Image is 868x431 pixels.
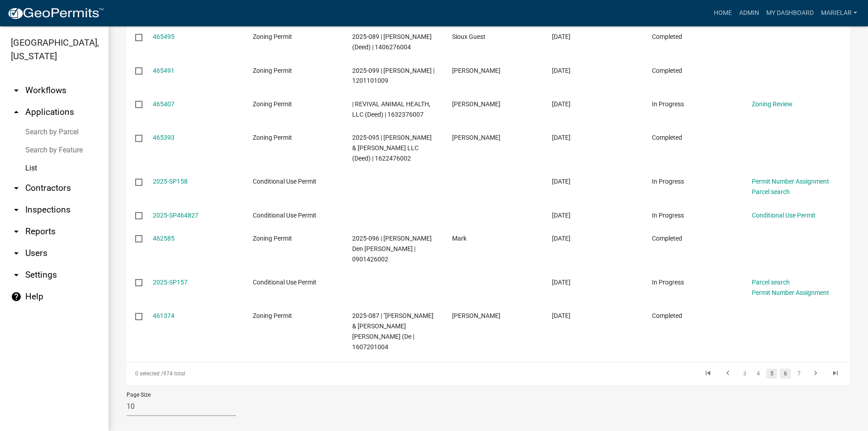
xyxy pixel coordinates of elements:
span: 08/18/2025 [552,33,571,40]
a: 465495 [153,33,175,40]
a: 465407 [153,100,175,108]
span: Conditional Use Permit [253,178,316,185]
span: | REVIVAL ANIMAL HEALTH, LLC (Deed) | 1632376007 [352,100,430,118]
span: 2025-087 | "BEEK, WENDELL D. & MOLLY M. VAN JT (De | 1607201004 [352,312,434,350]
i: arrow_drop_down [11,183,22,194]
a: 5 [766,369,777,379]
a: 465491 [153,67,175,74]
a: Parcel search [752,279,790,286]
a: 2025-SP158 [153,178,188,185]
a: 462585 [153,235,175,242]
span: In Progress [652,279,684,286]
span: Zoning Permit [253,100,292,108]
span: 2025-099 | Dolan Granstra | 1201101009 [352,67,434,85]
span: Zoning Permit [253,134,292,141]
span: 2025-096 | Mark Den Hollander | 0901426002 [352,235,432,263]
a: Permit Number Assignment [752,178,829,185]
a: Conditional Use Permit [752,212,816,219]
span: In Progress [652,100,684,108]
a: Admin [736,5,763,22]
i: arrow_drop_down [11,270,22,280]
a: 2025-SP464827 [153,212,198,219]
i: arrow_drop_down [11,85,22,96]
a: My Dashboard [763,5,817,22]
span: 08/11/2025 [552,279,571,286]
a: Zoning Review [752,100,793,108]
a: marielar [817,5,861,22]
span: 08/08/2025 [552,312,571,319]
span: Wendell Van beek [452,312,500,319]
span: 08/12/2025 [552,235,571,242]
i: arrow_drop_up [11,107,22,118]
span: 08/18/2025 [552,100,571,108]
a: go to next page [807,369,824,379]
span: Zoning Permit [253,67,292,74]
span: In Progress [652,178,684,185]
i: arrow_drop_down [11,226,22,237]
i: arrow_drop_down [11,248,22,259]
span: 2025-095 | OOLMAN, BRIAN & KIM LLC (Deed) | 1622476002 [352,134,432,162]
span: 08/18/2025 [552,134,571,141]
a: Home [710,5,736,22]
a: 7 [793,369,804,379]
span: Completed [652,235,682,242]
a: 6 [780,369,791,379]
a: go to first page [699,369,717,379]
span: Conditional Use Permit [253,212,316,219]
span: Completed [652,67,682,74]
li: page 3 [738,366,751,381]
a: 465393 [153,134,175,141]
span: Completed [652,312,682,319]
span: Dave Goslinga [452,100,500,108]
span: Completed [652,134,682,141]
a: go to previous page [719,369,736,379]
a: Parcel search [752,188,790,195]
span: Mark [452,235,467,242]
a: Permit Number Assignment [752,289,829,296]
li: page 7 [792,366,806,381]
span: 08/18/2025 [552,178,571,185]
span: 0 selected / [135,370,163,377]
a: 2025-SP157 [153,279,188,286]
li: page 5 [765,366,778,381]
a: 3 [739,369,750,379]
span: Sioux Guest [452,33,486,40]
li: page 6 [778,366,792,381]
span: In Progress [652,212,684,219]
span: Completed [652,33,682,40]
div: 974 total [127,362,412,385]
span: Conditional Use Permit [253,279,316,286]
span: 08/18/2025 [552,67,571,74]
span: Dolan Granstra [452,67,500,74]
span: 2025-089 | OSTERKAMP, WILLIAM E. (Deed) | 1406276004 [352,33,432,51]
a: go to last page [827,369,844,379]
i: help [11,291,22,302]
span: 08/16/2025 [552,212,571,219]
span: Zoning Permit [253,33,292,40]
a: 4 [753,369,764,379]
span: Zoning Permit [253,235,292,242]
a: 461374 [153,312,175,319]
i: arrow_drop_down [11,204,22,215]
span: Brian [452,134,500,141]
li: page 4 [751,366,765,381]
span: Zoning Permit [253,312,292,319]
